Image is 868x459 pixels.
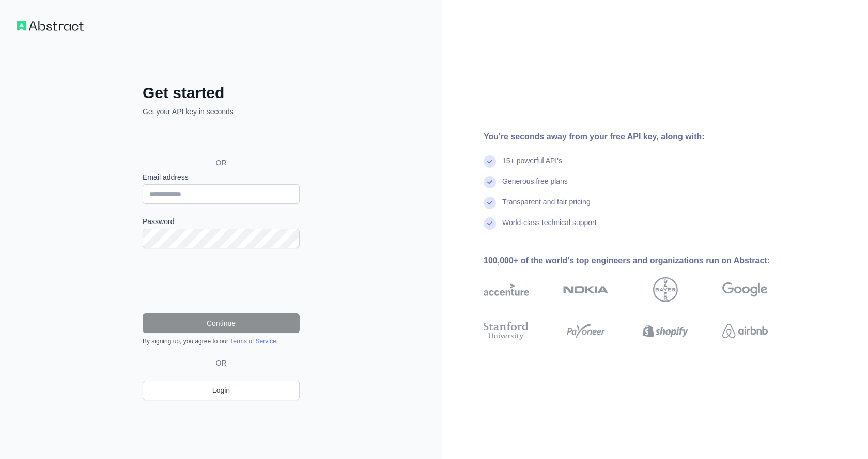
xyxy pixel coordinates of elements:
a: Login [143,381,300,400]
iframe: Sign in with Google Button [137,128,303,151]
img: payoneer [563,320,609,342]
span: OR [212,358,231,368]
img: google [722,277,768,302]
div: You're seconds away from your free API key, along with: [484,131,801,143]
p: Get your API key in seconds [143,106,300,117]
img: stanford university [484,320,529,342]
img: check mark [484,197,496,209]
img: nokia [563,277,609,302]
img: Workflow [17,21,84,31]
div: 100,000+ of the world's top engineers and organizations run on Abstract: [484,255,801,267]
div: Transparent and fair pricing [502,197,591,217]
img: bayer [653,277,678,302]
label: Password [143,216,300,227]
div: By signing up, you agree to our . [143,337,300,345]
img: shopify [643,320,688,342]
img: check mark [484,155,496,168]
a: Terms of Service [230,338,276,345]
div: Generous free plans [502,176,568,197]
img: airbnb [722,320,768,342]
img: accenture [484,277,529,302]
h2: Get started [143,84,300,102]
label: Email address [143,172,300,182]
div: 15+ powerful API's [502,155,562,176]
iframe: reCAPTCHA [143,261,300,301]
img: check mark [484,176,496,188]
img: check mark [484,217,496,230]
div: World-class technical support [502,217,597,238]
button: Continue [143,313,300,333]
span: OR [208,157,235,168]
